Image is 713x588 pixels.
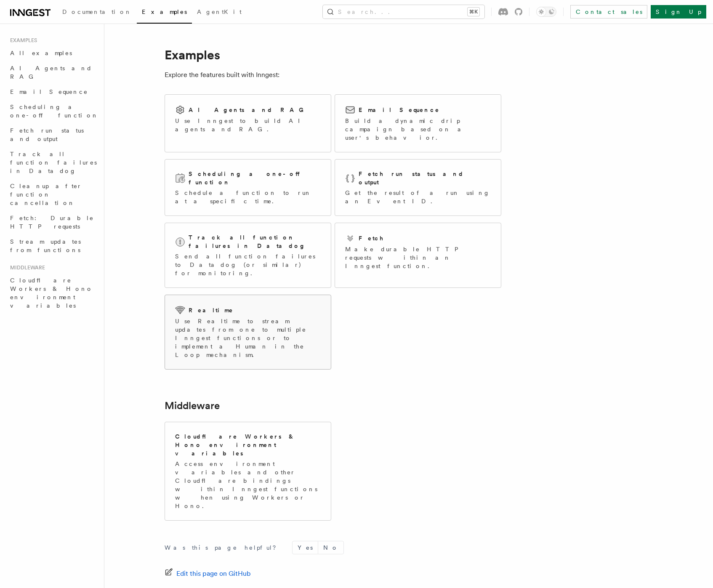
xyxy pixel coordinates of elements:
h2: Track all function failures in Datadog [189,233,321,250]
h2: Cloudflare Workers & Hono environment variables [175,432,321,458]
span: Fetch: Durable HTTP requests [10,215,94,230]
a: Email SequenceBuild a dynamic drip campaign based on a user's behavior. [335,94,501,152]
a: Contact sales [570,5,647,19]
a: AI Agents and RAGUse Inngest to build AI agents and RAG. [165,94,331,152]
p: Get the result of a run using an Event ID. [345,189,491,205]
h2: AI Agents and RAG [189,106,308,114]
p: Access environment variables and other Cloudflare bindings within Inngest functions when using Wo... [175,460,321,510]
p: Use Inngest to build AI agents and RAG. [175,117,321,133]
a: Cloudflare Workers & Hono environment variablesAccess environment variables and other Cloudflare ... [165,422,331,521]
p: Make durable HTTP requests within an Inngest function. [345,245,491,270]
span: Middleware [7,264,45,271]
h2: Scheduling a one-off function [189,170,321,186]
p: Explore the features built with Inngest: [165,69,501,81]
span: Cloudflare Workers & Hono environment variables [10,277,93,309]
a: All examples [7,45,99,61]
span: Cleanup after function cancellation [10,183,82,206]
a: Cleanup after function cancellation [7,178,99,210]
h2: Fetch run status and output [359,170,491,186]
span: Documentation [62,8,132,15]
a: Track all function failures in DatadogSend all function failures to Datadog (or similar) for moni... [165,223,331,288]
button: No [318,541,343,554]
span: Email Sequence [10,88,88,95]
span: Fetch run status and output [10,127,84,142]
a: Scheduling a one-off function [7,99,99,123]
p: Build a dynamic drip campaign based on a user's behavior. [345,117,491,142]
kbd: ⌘K [468,8,479,16]
a: Fetch run status and output [7,123,99,146]
span: All examples [10,50,72,56]
span: Scheduling a one-off function [10,104,98,119]
span: Stream updates from functions [10,238,81,253]
button: Search...⌘K [323,5,484,19]
p: Was this page helpful? [165,543,282,552]
button: Yes [293,541,318,554]
p: Schedule a function to run at a specific time. [175,189,321,205]
a: Examples [137,3,192,24]
a: RealtimeUse Realtime to stream updates from one to multiple Inngest functions or to implement a H... [165,295,331,370]
a: Scheduling a one-off functionSchedule a function to run at a specific time. [165,159,331,216]
a: Cloudflare Workers & Hono environment variables [7,273,99,313]
span: AgentKit [197,8,242,15]
p: Send all function failures to Datadog (or similar) for monitoring. [175,252,321,277]
span: Edit this page on GitHub [176,568,251,580]
a: FetchMake durable HTTP requests within an Inngest function. [335,223,501,288]
span: AI Agents and RAG [10,65,92,80]
a: AI Agents and RAG [7,61,99,84]
h2: Realtime [189,306,234,314]
h2: Fetch [359,234,384,242]
span: Track all function failures in Datadog [10,151,97,174]
h2: Email Sequence [359,106,440,114]
h1: Examples [165,47,501,62]
span: Examples [7,37,37,44]
a: Sign Up [651,5,706,19]
a: Stream updates from functions [7,234,99,258]
a: Fetch: Durable HTTP requests [7,210,99,234]
span: Examples [142,8,187,15]
p: Use Realtime to stream updates from one to multiple Inngest functions or to implement a Human in ... [175,317,321,359]
button: Toggle dark mode [536,7,556,17]
a: Middleware [165,400,220,412]
a: Fetch run status and outputGet the result of a run using an Event ID. [335,159,501,216]
a: AgentKit [192,3,247,23]
a: Edit this page on GitHub [165,568,251,580]
a: Email Sequence [7,84,99,99]
a: Documentation [57,3,137,23]
a: Track all function failures in Datadog [7,146,99,178]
